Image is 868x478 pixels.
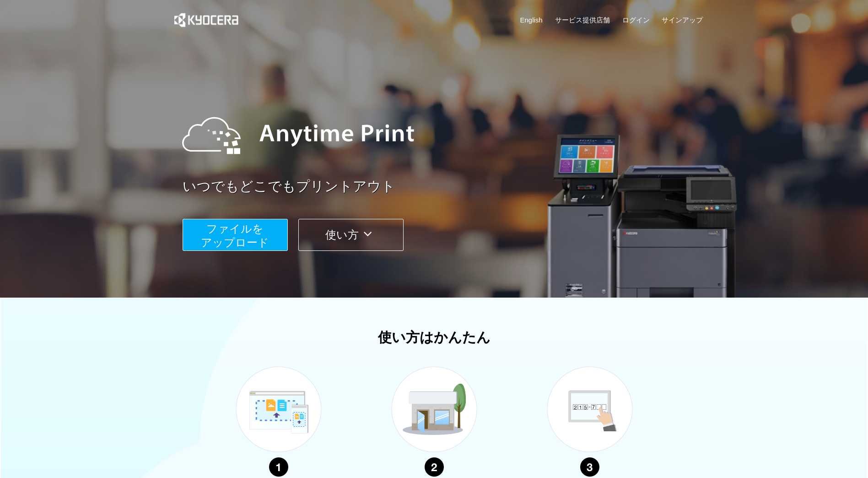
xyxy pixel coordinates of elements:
a: English [520,15,543,25]
a: ログイン [622,15,650,25]
button: 使い方 [298,219,404,251]
span: ファイルを ​​アップロード [201,223,269,249]
a: いつでもどこでもプリントアウト [183,177,709,196]
button: ファイルを​​アップロード [183,219,288,251]
a: サインアップ [662,15,703,25]
a: サービス提供店舗 [555,15,610,25]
